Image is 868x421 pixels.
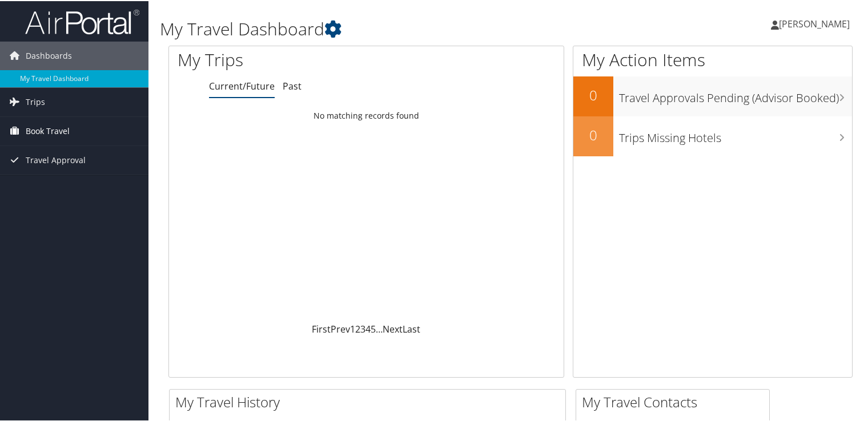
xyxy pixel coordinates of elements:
[26,87,45,115] span: Trips
[350,322,355,334] a: 1
[26,145,86,173] span: Travel Approval
[573,124,613,144] h2: 0
[619,123,852,145] h3: Trips Missing Hotels
[771,6,861,40] a: [PERSON_NAME]
[582,391,769,411] h2: My Travel Contacts
[779,17,850,29] span: [PERSON_NAME]
[169,104,564,125] td: No matching records found
[573,47,852,71] h1: My Action Items
[26,41,72,69] span: Dashboards
[160,16,628,40] h1: My Travel Dashboard
[331,322,350,334] a: Prev
[283,79,302,91] a: Past
[25,7,139,34] img: airportal-logo.png
[573,84,613,104] h2: 0
[403,322,420,334] a: Last
[376,322,383,334] span: …
[175,391,565,411] h2: My Travel History
[312,322,331,334] a: First
[371,322,376,334] a: 5
[573,75,852,115] a: 0Travel Approvals Pending (Advisor Booked)
[355,322,360,334] a: 2
[26,116,70,144] span: Book Travel
[360,322,365,334] a: 3
[178,47,391,71] h1: My Trips
[619,83,852,105] h3: Travel Approvals Pending (Advisor Booked)
[383,322,403,334] a: Next
[573,115,852,155] a: 0Trips Missing Hotels
[365,322,371,334] a: 4
[209,79,275,91] a: Current/Future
